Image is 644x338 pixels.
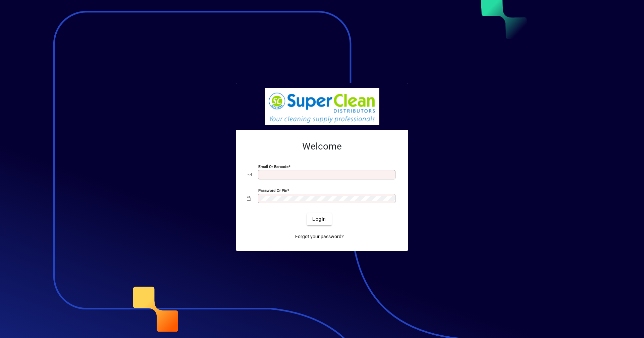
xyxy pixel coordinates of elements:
button: Login [307,213,331,225]
mat-label: Password or Pin [258,188,287,193]
span: Forgot your password? [295,233,344,240]
h2: Welcome [247,141,397,152]
span: Login [312,216,326,223]
a: Forgot your password? [292,231,346,243]
mat-label: Email or Barcode [258,164,288,169]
